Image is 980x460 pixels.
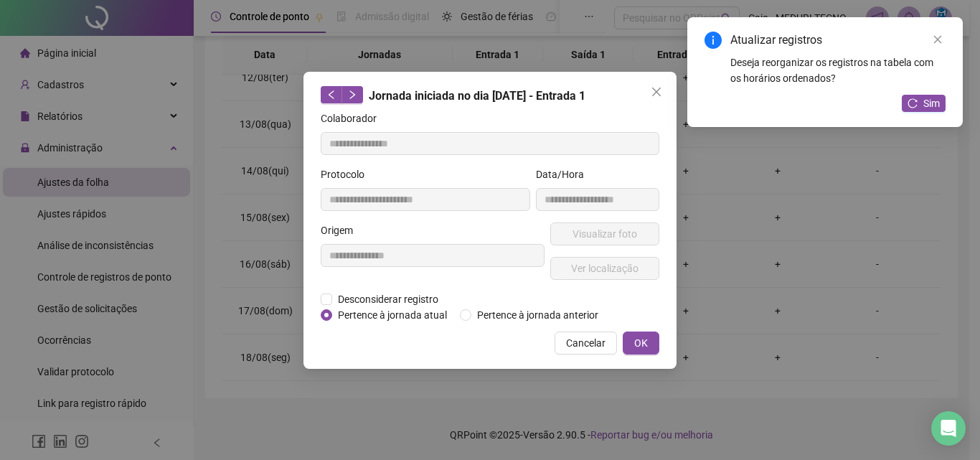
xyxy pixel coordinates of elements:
[326,90,336,100] span: left
[634,335,648,351] span: OK
[645,80,668,103] button: Close
[321,166,374,182] label: Protocolo
[555,332,617,355] button: Cancelar
[321,222,362,238] label: Origem
[933,34,943,44] span: close
[931,411,966,446] div: Open Intercom Messenger
[321,111,386,126] label: Colaborador
[347,90,357,100] span: right
[705,32,722,49] span: info-circle
[332,291,444,307] span: Desconsiderar registro
[471,307,604,323] span: Pertence à jornada anterior
[536,166,593,182] label: Data/Hora
[321,86,659,105] div: Jornada iniciada no dia [DATE] - Entrada 1
[566,335,606,351] span: Cancelar
[930,32,946,47] a: Close
[902,95,946,112] button: Sim
[321,86,342,103] button: left
[730,32,946,49] div: Atualizar registros
[923,95,940,111] span: Sim
[730,55,946,86] div: Deseja reorganizar os registros na tabela com os horários ordenados?
[550,257,659,280] button: Ver localização
[341,86,363,103] button: right
[651,86,662,98] span: close
[550,222,659,245] button: Visualizar foto
[623,332,659,355] button: OK
[332,307,453,323] span: Pertence à jornada atual
[908,98,918,108] span: reload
